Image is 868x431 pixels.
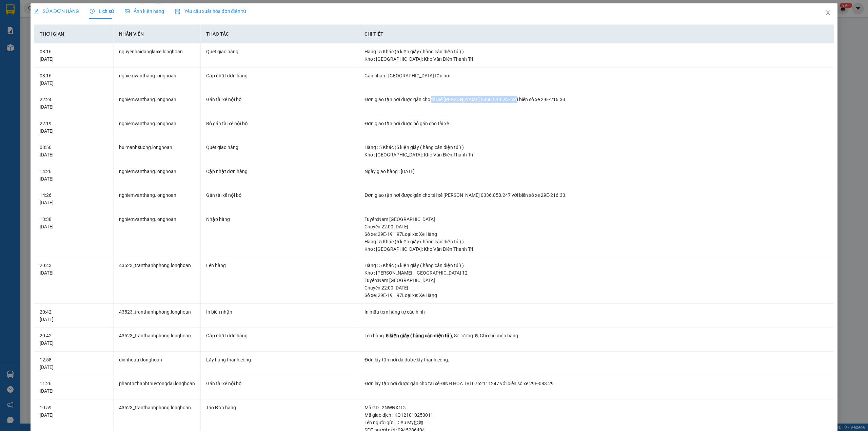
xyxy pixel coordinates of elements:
div: Tuyến : Nam [GEOGRAPHIC_DATA] Chuyến: 22:00 [DATE] Số xe: 29E-191.97 Loại xe: Xe Hàng [364,215,828,238]
img: icon [175,9,180,14]
td: nghiemvanthang.longhoan [114,187,201,211]
div: 14:26 [DATE] [40,168,108,183]
div: Quét giao hàng [206,48,354,55]
span: Lịch sử [90,8,114,14]
div: 13:38 [DATE] [40,215,108,230]
span: picture [125,9,130,14]
td: buimanhsuong.longhoan [114,139,201,163]
td: nghiemvanthang.longhoan [114,163,201,187]
td: 43523_tranthanhphong.longhoan [114,304,201,328]
div: Hàng : 5 Khác (5 kiện giấy ( hàng cân điện tủ ) ) [364,238,828,245]
div: Cập nhật đơn hàng [206,168,354,175]
div: Kho : [GEOGRAPHIC_DATA]: Kho Văn Điển Thanh Trì [364,151,828,158]
div: 12:58 [DATE] [40,356,108,371]
div: In biên nhận [206,308,354,316]
span: close [825,10,831,15]
th: Thao tác [201,25,359,43]
span: SỬA ĐƠN HÀNG [34,8,79,14]
div: 10:59 [DATE] [40,404,108,419]
div: 20:43 [DATE] [40,262,108,277]
div: Đơn lấy tận nơi được gán cho tài xế ĐINH HÒA TRÍ 0762111247 với biển số xe 29E-083.29. [364,380,828,387]
div: Kho : [GEOGRAPHIC_DATA]: Kho Văn Điển Thanh Trì [364,55,828,63]
div: Lên hàng [206,262,354,269]
div: Tên hàng: , Số lượng: , Ghi chú món hàng: [364,332,828,339]
span: edit [34,9,39,14]
span: Ảnh kiện hàng [125,8,164,14]
div: Ngày giao hàng : [DATE] [364,168,828,175]
div: Gán tài xế nội bộ [206,380,354,387]
div: Cập nhật đơn hàng [206,332,354,339]
div: Gán tài xế nội bộ [206,96,354,103]
td: nghiemvanthang.longhoan [114,91,201,115]
td: phanthithanhthuytongdai.longhoan [114,375,201,399]
div: Nhập hàng [206,215,354,223]
div: Cập nhật đơn hàng [206,72,354,79]
td: 43523_tranthanhphong.longhoan [114,327,201,352]
td: nghiemvanthang.longhoan [114,68,201,92]
td: nghiemvanthang.longhoan [114,211,201,258]
div: Gán tài xế nội bộ [206,191,354,199]
div: Đơn lấy tận nơi đã được lấy thành công. [364,356,828,363]
div: 08:16 [DATE] [40,72,108,87]
span: clock-circle [90,9,95,14]
div: Đơn giao tận nơi được gán cho tài xế [PERSON_NAME] 0356.999.247 với biển số xe 29E-216.33. [364,96,828,103]
td: dinhhoatri.longhoan [114,352,201,376]
div: In mẫu tem hàng tự cấu hình [364,308,828,316]
th: Thời gian [34,25,114,43]
div: Quét giao hàng [206,144,354,151]
th: Chi tiết [359,25,834,43]
div: Đơn giao tận nơi được gán cho tài xế [PERSON_NAME] 0336.858.247 với biển số xe 29E-216.33. [364,191,828,199]
div: Gán nhãn : [GEOGRAPHIC_DATA] tận nơi [364,72,828,79]
div: Kho : [GEOGRAPHIC_DATA]: Kho Văn Điển Thanh Trì [364,245,828,253]
div: Tên người gửi : Diệu My妙媚 [364,419,828,426]
span: 5 [475,333,478,338]
div: Mã giao dịch : KQ121010250011 [364,411,828,419]
div: Kho : [PERSON_NAME] : [GEOGRAPHIC_DATA] 12 [364,269,828,277]
div: Hàng : 5 Khác (5 kiện giấy ( hàng cân điện tủ ) ) [364,144,828,151]
div: Bỏ gán tài xế nội bộ [206,120,354,127]
div: 20:42 [DATE] [40,332,108,347]
div: Tuyến : Nam [GEOGRAPHIC_DATA] Chuyến: 22:00 [DATE] Số xe: 29E-191.97 Loại xe: Xe Hàng [364,277,828,299]
td: 43523_tranthanhphong.longhoan [114,257,201,304]
div: 22:24 [DATE] [40,96,108,111]
div: 08:16 [DATE] [40,48,108,63]
span: 5 kiện giấy ( hàng cân điện tủ ) [386,333,452,338]
div: Đơn giao tận nơi được bỏ gán cho tài xế. [364,120,828,127]
div: Hàng : 5 Khác (5 kiện giấy ( hàng cân điện tủ ) ) [364,48,828,55]
div: 08:56 [DATE] [40,144,108,158]
div: Tạo Đơn hàng [206,404,354,411]
div: Mã GD : 2NWNX1IG [364,404,828,411]
td: nghiemvanthang.longhoan [114,115,201,139]
button: Close [818,3,837,22]
div: Lấy hàng thành công [206,356,354,363]
div: 14:26 [DATE] [40,191,108,206]
th: Nhân viên [114,25,201,43]
div: 20:42 [DATE] [40,308,108,323]
td: nguyenhaidanglaixe.longhoan [114,43,201,68]
div: 11:26 [DATE] [40,380,108,395]
div: 22:19 [DATE] [40,120,108,135]
span: Yêu cầu xuất hóa đơn điện tử [175,8,246,14]
div: Hàng : 5 Khác (5 kiện giấy ( hàng cân điện tủ ) ) [364,262,828,269]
